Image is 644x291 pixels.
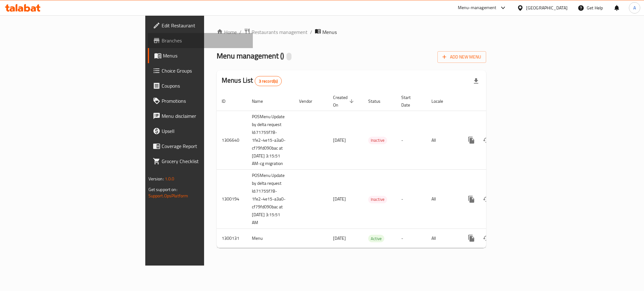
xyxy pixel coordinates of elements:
[368,235,384,242] span: Active
[148,175,164,183] span: Version:
[148,33,253,48] a: Branches
[299,97,320,105] span: Vendor
[162,37,248,44] span: Branches
[217,92,529,248] table: enhanced table
[162,82,248,90] span: Coupons
[165,175,175,183] span: 1.0.0
[247,170,294,229] td: POSMenu Update by delta request Id:71755f78-1fe2-4e15-a3a0-cf79fd090bac at [DATE] 3:15:51 AM
[479,192,494,207] button: Change Status
[162,22,248,29] span: Edit Restaurant
[255,76,282,86] div: Total records count
[479,231,494,246] button: Change Status
[148,124,253,139] a: Upsell
[163,52,248,59] span: Menus
[633,4,636,11] span: A
[247,111,294,170] td: POSMenu Update by delta request Id:71755f78-1fe2-4e15-a3a0-cf79fd090bac at [DATE] 3:15:51 AM-cg m...
[252,28,308,36] span: Restaurants management
[426,229,459,248] td: All
[458,4,497,12] div: Menu-management
[333,234,346,242] span: [DATE]
[426,170,459,229] td: All
[437,51,486,63] button: Add New Menu
[368,235,384,242] div: Active
[368,137,387,144] span: Inactive
[333,195,346,203] span: [DATE]
[148,154,253,169] a: Grocery Checklist
[310,28,312,36] li: /
[426,111,459,170] td: All
[148,18,253,33] a: Edit Restaurant
[162,67,248,74] span: Choice Groups
[162,157,248,165] span: Grocery Checklist
[469,74,484,89] div: Export file
[217,28,486,36] nav: breadcrumb
[148,63,253,78] a: Choice Groups
[322,28,337,36] span: Menus
[464,133,479,148] button: more
[148,48,253,63] a: Menus
[148,78,253,93] a: Coupons
[368,196,387,203] span: Inactive
[252,97,271,105] span: Name
[255,78,282,84] span: 3 record(s)
[333,94,356,109] span: Created On
[148,185,177,194] span: Get support on:
[148,139,253,154] a: Coverage Report
[396,229,426,248] td: -
[442,53,481,61] span: Add New Menu
[368,196,387,203] div: Inactive
[222,76,282,86] h2: Menus List
[431,97,451,105] span: Locale
[396,111,426,170] td: -
[479,133,494,148] button: Change Status
[396,170,426,229] td: -
[162,97,248,105] span: Promotions
[247,229,294,248] td: Menu
[162,112,248,120] span: Menu disclaimer
[368,97,389,105] span: Status
[162,127,248,135] span: Upsell
[244,28,308,36] a: Restaurants management
[148,192,188,200] a: Support.OpsPlatform
[464,231,479,246] button: more
[464,192,479,207] button: more
[401,94,419,109] span: Start Date
[222,97,234,105] span: ID
[333,136,346,144] span: [DATE]
[148,93,253,108] a: Promotions
[148,108,253,124] a: Menu disclaimer
[526,4,568,11] div: [GEOGRAPHIC_DATA]
[162,142,248,150] span: Coverage Report
[459,92,529,111] th: Actions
